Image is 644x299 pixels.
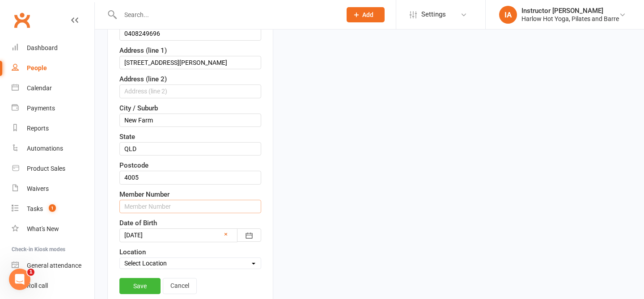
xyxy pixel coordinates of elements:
div: Waivers [27,185,49,192]
div: Dashboard [27,44,58,51]
button: Add [347,7,385,22]
input: Address (line 2) [119,84,261,98]
a: Roll call [12,276,94,296]
a: Calendar [12,78,94,98]
div: Reports [27,125,49,132]
label: Date of Birth [119,218,157,228]
input: Postcode [119,171,261,184]
a: People [12,58,94,78]
div: Payments [27,105,55,112]
iframe: Intercom live chat [9,269,30,290]
span: Settings [421,4,446,25]
a: Dashboard [12,38,94,58]
input: City / Suburb [119,114,261,127]
a: Product Sales [12,159,94,179]
div: Product Sales [27,165,65,172]
div: General attendance [27,262,81,269]
a: × [224,229,228,240]
a: Save [119,278,161,294]
span: 1 [27,269,34,276]
div: People [27,64,47,72]
div: What's New [27,225,59,232]
div: Roll call [27,282,48,289]
span: Add [362,11,373,18]
a: Waivers [12,179,94,199]
span: 1 [49,204,56,212]
a: Clubworx [11,9,33,31]
a: Automations [12,139,94,159]
a: Reports [12,118,94,139]
input: Search... [118,8,335,21]
input: Mobile Number [119,27,261,40]
label: Member Number [119,189,169,200]
div: Instructor [PERSON_NAME] [521,7,619,15]
label: City / Suburb [119,103,158,114]
input: State [119,142,261,156]
div: Tasks [27,205,43,212]
div: Automations [27,145,63,152]
label: Location [119,247,146,257]
a: Payments [12,98,94,118]
div: Calendar [27,84,52,92]
div: IA [499,6,517,24]
label: Postcode [119,160,148,171]
a: General attendance kiosk mode [12,256,94,276]
label: Address (line 2) [119,74,167,84]
a: Tasks 1 [12,199,94,219]
input: Member Number [119,200,261,213]
div: Harlow Hot Yoga, Pilates and Barre [521,15,619,23]
label: Address (line 1) [119,45,167,56]
a: Cancel [163,278,197,294]
a: What's New [12,219,94,239]
label: State [119,131,135,142]
input: Address (line 1) [119,56,261,69]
